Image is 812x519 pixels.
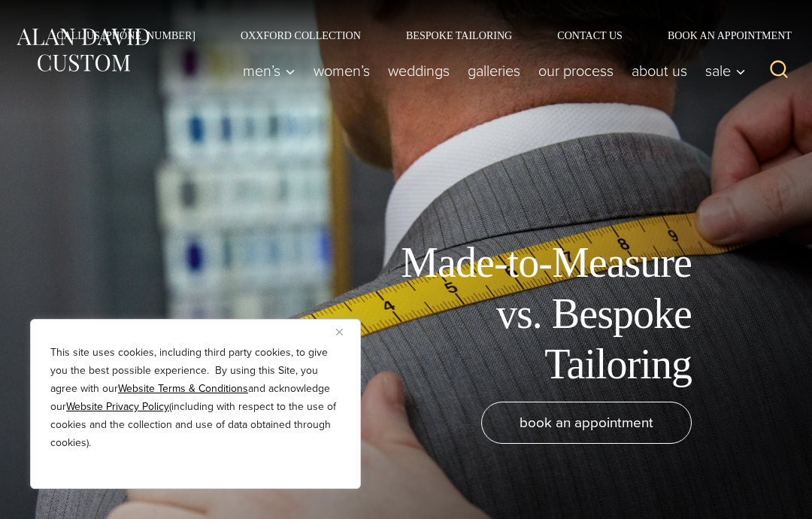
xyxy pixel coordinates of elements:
h1: Made-to-Measure vs. Bespoke Tailoring [353,238,692,390]
img: Close [336,329,343,335]
a: Oxxford Collection [218,30,383,41]
span: Men’s [243,63,295,78]
nav: Primary Navigation [234,56,753,86]
a: book an appointment [481,402,692,444]
a: Women’s [304,56,379,86]
a: Call Us [PHONE_NUMBER] [34,30,218,41]
a: Bespoke Tailoring [383,30,535,41]
span: book an appointment [520,411,653,433]
nav: Secondary Navigation [34,30,797,41]
a: weddings [379,56,459,86]
span: Sale [705,63,746,78]
button: View Search Form [761,53,797,89]
a: About Us [623,56,696,86]
a: Book an Appointment [645,30,797,41]
a: Contact Us [535,30,645,41]
button: Close [336,323,354,341]
a: Galleries [459,56,529,86]
p: This site uses cookies, including third party cookies, to give you the best possible experience. ... [50,344,341,452]
a: Website Terms & Conditions [118,381,248,396]
a: Our Process [529,56,623,86]
img: Alan David Custom [15,25,150,75]
a: Website Privacy Policy [66,399,169,414]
